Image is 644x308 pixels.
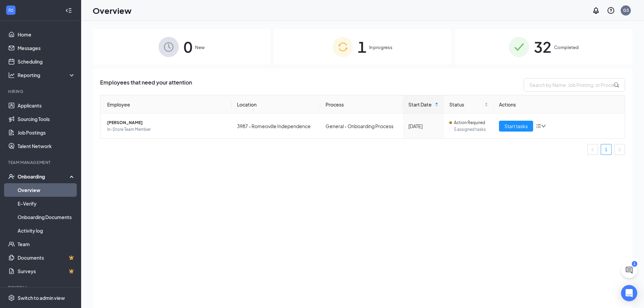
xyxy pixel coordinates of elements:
[18,41,75,55] a: Messages
[232,95,320,114] th: Location
[504,122,528,130] span: Start tasks
[8,160,74,165] div: Team Management
[454,119,485,126] span: Action Required
[8,72,15,78] svg: Analysis
[8,89,74,94] div: Hiring
[93,5,132,16] h1: Overview
[587,144,598,155] li: Previous Page
[621,285,637,301] div: Open Intercom Messenger
[7,7,14,14] svg: WorkstreamLogo
[369,44,392,51] span: In progress
[554,44,579,51] span: Completed
[621,262,637,278] button: ChatActive
[587,144,598,155] button: left
[408,101,434,108] span: Start Date
[320,114,403,138] td: General - Onboarding Process
[494,95,625,114] th: Actions
[499,121,533,132] button: Start tasks
[18,126,75,139] a: Job Postings
[408,122,439,130] div: [DATE]
[184,35,192,58] span: 0
[18,55,75,68] a: Scheduling
[618,148,622,152] span: right
[607,6,615,15] svg: QuestionInfo
[8,294,15,301] svg: Settings
[358,35,366,58] span: 1
[18,264,75,278] a: SurveysCrown
[524,78,625,92] input: Search by Name, Job Posting, or Process
[18,183,75,197] a: Overview
[18,210,75,224] a: Onboarding Documents
[601,144,611,155] a: 1
[536,123,541,129] span: bars
[320,95,403,114] th: Process
[632,261,637,267] div: 1
[18,139,75,153] a: Talent Network
[625,266,633,274] svg: ChatActive
[592,6,600,15] svg: Notifications
[18,173,70,180] div: Onboarding
[8,285,74,290] div: Payroll
[107,119,226,126] span: [PERSON_NAME]
[601,144,612,155] li: 1
[18,28,75,41] a: Home
[18,251,75,264] a: DocumentsCrown
[541,124,546,128] span: down
[534,35,551,58] span: 32
[18,99,75,112] a: Applicants
[8,173,15,180] svg: UserCheck
[614,144,625,155] li: Next Page
[195,44,205,51] span: New
[232,114,320,138] td: 3987 - Romeoville Independence
[18,197,75,210] a: E-Verify
[591,148,595,152] span: left
[107,126,226,133] span: In-Store Team Member
[623,7,629,13] div: G3
[18,294,65,301] div: Switch to admin view
[444,95,494,114] th: Status
[100,78,192,92] span: Employees that need your attention
[18,72,76,78] div: Reporting
[449,101,483,108] span: Status
[18,237,75,251] a: Team
[454,126,488,133] span: 5 assigned tasks
[18,112,75,126] a: Sourcing Tools
[614,144,625,155] button: right
[18,224,75,237] a: Activity log
[65,7,72,14] svg: Collapse
[100,95,232,114] th: Employee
